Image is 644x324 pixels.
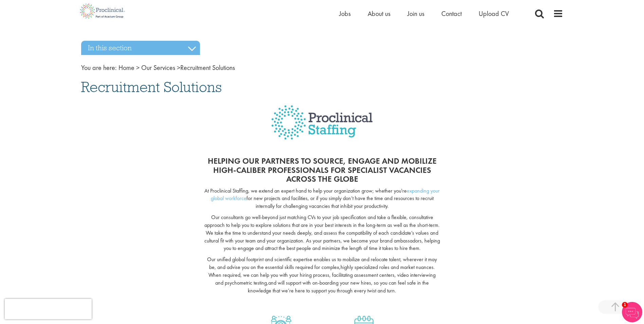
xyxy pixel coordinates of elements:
[81,63,117,72] span: You are here:
[136,63,140,72] span: >
[118,63,134,72] a: breadcrumb link to Home
[204,187,440,211] p: At Proclinical Staffing, we extend an expert hand to help your organization grow; whether you're ...
[211,187,440,202] a: expanding your global workforce
[141,63,175,72] a: breadcrumb link to Our Services
[441,9,462,18] a: Contact
[81,78,222,96] span: Recruitment Solutions
[622,302,642,322] img: Chatbot
[5,299,92,319] iframe: reCAPTCHA
[204,157,440,183] h2: Helping our partners to source, engage and mobilize high-caliber professionals for specialist vac...
[204,214,440,252] p: Our consultants go well-beyond just matching CVs to your job specification and take a flexible, c...
[339,9,351,18] a: Jobs
[118,63,235,72] span: Recruitment Solutions
[81,41,200,55] h3: In this section
[479,9,509,18] a: Upload CV
[204,256,440,294] p: Our unified global footprint and scientific expertise enables us to mobilize and relocate talent,...
[407,9,424,18] a: Join us
[368,9,390,18] a: About us
[271,105,373,150] img: Proclinical Staffing
[177,63,180,72] span: >
[622,302,628,308] span: 1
